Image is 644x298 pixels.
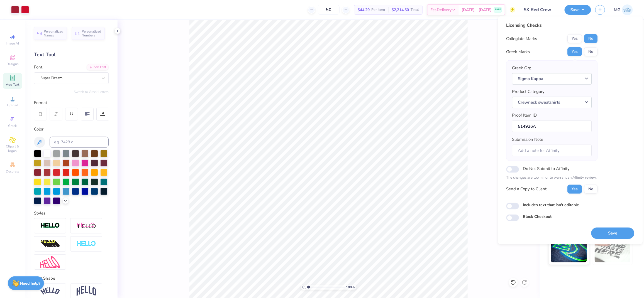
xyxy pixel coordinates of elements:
[591,227,635,239] button: Save
[512,73,592,84] button: Sigma Kappa
[34,100,109,106] div: Format
[318,5,340,15] input: – –
[523,202,579,208] label: Includes text that isn't editable
[77,286,96,296] img: Arch
[506,22,598,29] div: Licensing Checks
[371,7,385,13] span: Per Item
[495,8,501,12] span: FREE
[614,7,621,13] span: MG
[40,223,60,229] img: Stroke
[34,275,109,282] div: Text Shape
[34,51,109,58] div: Text Tool
[568,184,582,193] button: Yes
[7,103,18,107] span: Upload
[584,184,598,193] button: No
[44,29,64,37] span: Personalized Names
[512,136,543,143] label: Submission Note
[6,82,19,87] span: Add Text
[506,36,537,42] div: Collegiate Marks
[462,7,492,13] span: [DATE] - [DATE]
[20,281,40,286] strong: Need help?
[584,34,598,43] button: No
[358,7,370,13] span: $44.29
[430,7,452,13] span: Est. Delivery
[506,175,598,181] p: The changes are too minor to warrant an Affinity review.
[565,5,591,15] button: Save
[346,285,355,290] span: 100 %
[523,214,552,220] label: Block Checkout
[512,144,592,156] input: Add a note for Affinity
[512,112,537,119] label: Proof Item ID
[34,64,42,70] label: Font
[506,49,530,55] div: Greek Marks
[40,256,60,268] img: Free Distort
[512,88,545,95] label: Product Category
[512,97,592,108] button: Crewneck sweatshirts
[3,144,22,153] span: Clipart & logos
[568,34,582,43] button: Yes
[411,7,419,13] span: Total
[40,287,60,295] img: Arc
[551,235,587,262] img: Glow in the Dark Ink
[82,29,101,37] span: Personalized Numbers
[40,240,60,248] img: 3d Illusion
[87,64,109,70] div: Add Font
[392,7,409,13] span: $2,214.50
[77,222,96,229] img: Shadow
[77,241,96,247] img: Negative Space
[74,90,109,94] button: Switch to Greek Letters
[8,124,17,128] span: Greek
[519,4,560,15] input: Untitled Design
[595,235,631,262] img: Water based Ink
[568,47,582,56] button: Yes
[50,137,109,148] input: e.g. 7428 c
[622,4,633,15] img: Mary Grace
[614,4,633,15] a: MG
[6,41,19,46] span: Image AI
[6,62,19,66] span: Designs
[523,165,570,172] label: Do Not Submit to Affinity
[34,126,109,132] div: Color
[506,186,547,192] div: Send a Copy to Client
[584,47,598,56] button: No
[6,169,19,174] span: Decorate
[512,65,532,71] label: Greek Org
[34,210,109,216] div: Styles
